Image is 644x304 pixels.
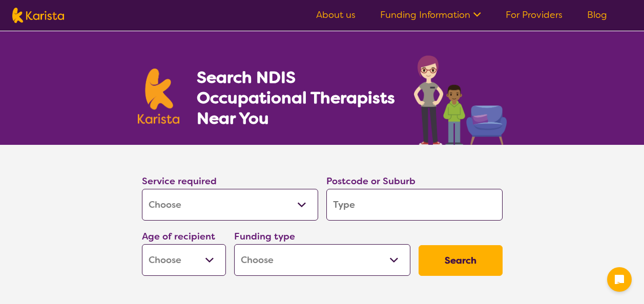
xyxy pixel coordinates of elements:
img: Karista logo [12,8,64,23]
a: About us [316,9,356,21]
label: Service required [142,175,217,187]
label: Postcode or Suburb [326,175,416,187]
label: Age of recipient [142,230,215,243]
input: Type [326,189,503,221]
a: Blog [587,9,607,21]
label: Funding type [234,230,295,243]
h1: Search NDIS Occupational Therapists Near You [197,67,396,128]
button: Search [419,245,503,276]
a: For Providers [506,9,563,21]
img: occupational-therapy [414,55,507,145]
a: Funding Information [380,9,481,21]
img: Karista logo [138,69,180,124]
